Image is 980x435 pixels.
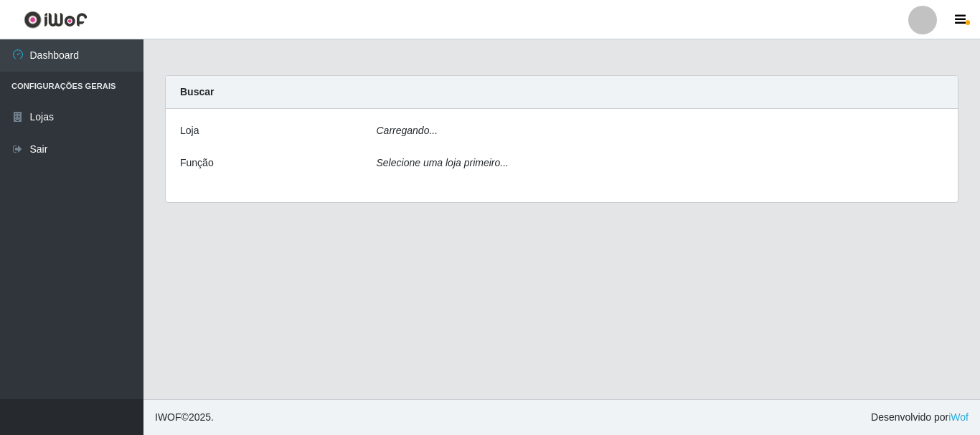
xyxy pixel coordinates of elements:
[180,156,214,171] label: Função
[180,86,214,97] strong: Buscar
[155,411,182,423] span: IWOF
[180,123,199,138] label: Loja
[377,157,509,168] i: Selecione uma loja primeiro...
[948,411,969,423] a: iWof
[155,410,214,425] span: © 2025 .
[24,11,88,29] img: CoreUI Logo
[377,125,438,136] i: Carregando...
[871,410,969,425] span: Desenvolvido por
